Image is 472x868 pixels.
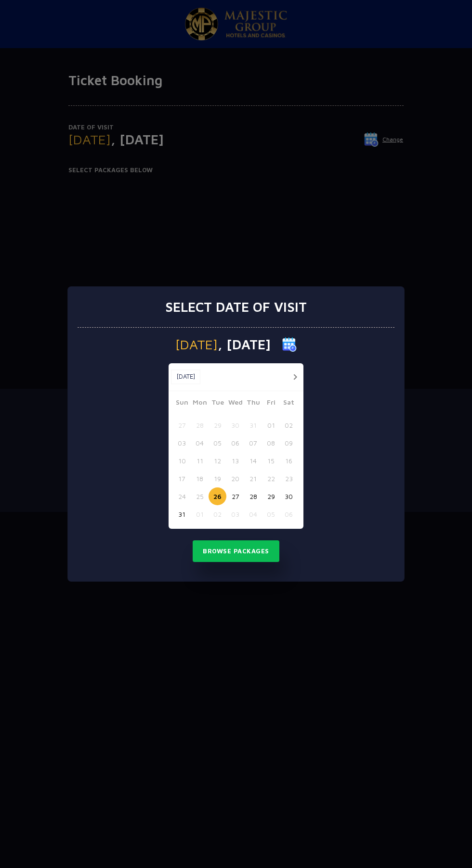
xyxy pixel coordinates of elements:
button: 25 [191,487,209,505]
span: , [DATE] [218,338,271,351]
button: 23 [280,470,298,487]
button: 04 [191,434,209,452]
span: Wed [226,397,244,410]
button: 31 [173,505,191,523]
span: [DATE] [175,338,218,351]
button: 28 [244,487,262,505]
button: 04 [244,505,262,523]
span: Thu [244,397,262,410]
button: 31 [244,416,262,434]
button: 27 [173,416,191,434]
button: 01 [191,505,209,523]
button: 29 [262,487,280,505]
button: 21 [244,470,262,487]
button: 05 [262,505,280,523]
button: 18 [191,470,209,487]
button: 19 [209,470,226,487]
button: 03 [226,505,244,523]
button: 12 [209,452,226,470]
button: 22 [262,470,280,487]
span: Tue [209,397,226,410]
button: 08 [262,434,280,452]
button: [DATE] [171,370,200,384]
img: calender icon [282,337,297,352]
button: Browse Packages [193,540,279,562]
button: 24 [173,487,191,505]
span: Mon [191,397,209,410]
button: 05 [209,434,226,452]
button: 30 [226,416,244,434]
button: 11 [191,452,209,470]
button: 16 [280,452,298,470]
button: 26 [209,487,226,505]
span: Sat [280,397,298,410]
button: 06 [226,434,244,452]
span: Sun [173,397,191,410]
button: 15 [262,452,280,470]
button: 02 [280,416,298,434]
button: 10 [173,452,191,470]
button: 30 [280,487,298,505]
button: 01 [262,416,280,434]
button: 13 [226,452,244,470]
button: 14 [244,452,262,470]
span: Fri [262,397,280,410]
button: 27 [226,487,244,505]
button: 02 [209,505,226,523]
button: 09 [280,434,298,452]
button: 06 [280,505,298,523]
button: 07 [244,434,262,452]
button: 28 [191,416,209,434]
button: 20 [226,470,244,487]
button: 29 [209,416,226,434]
h3: Select date of visit [165,299,307,315]
button: 03 [173,434,191,452]
button: 17 [173,470,191,487]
